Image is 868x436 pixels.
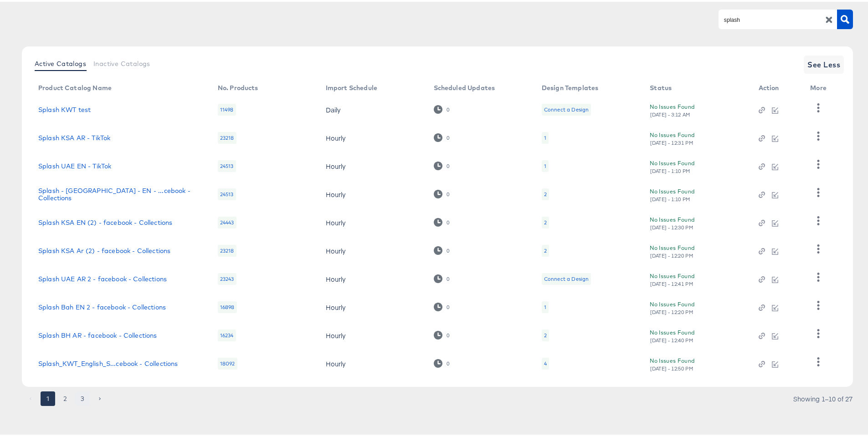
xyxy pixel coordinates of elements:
div: 11498 [218,102,236,114]
a: Splash UAE AR 2 - facebook - Collections [38,274,167,281]
div: 0 [446,359,450,365]
div: 0 [446,302,450,309]
div: 0 [434,216,450,225]
div: 2 [544,330,547,337]
div: Scheduled Updates [434,82,495,90]
div: Product Catalog Name [38,82,112,90]
div: 0 [434,188,450,197]
div: 16234 [218,328,236,340]
div: 1 [542,299,549,311]
button: page 1 [41,390,55,404]
div: 1 [544,302,546,309]
div: Connect a Design [544,104,589,112]
div: 0 [434,357,450,366]
td: Hourly [318,207,426,235]
td: Hourly [318,178,426,207]
div: 0 [434,132,450,140]
div: 18092 [218,356,237,368]
a: Splash - [GEOGRAPHIC_DATA] - EN - ...cebook - Collections [38,185,200,200]
nav: pagination navigation [22,390,108,404]
span: Active Catalogs [35,58,86,66]
div: 1 [544,132,546,140]
a: Splash BH AR - facebook - Collections [38,330,157,337]
input: Search Product Catalogs [722,13,819,23]
div: 16898 [218,299,237,311]
div: 0 [446,105,450,111]
div: 0 [446,218,450,224]
a: Splash Bah EN 2 - facebook - Collections [38,302,166,309]
div: 2 [544,245,547,253]
button: Go to page 3 [75,390,90,404]
div: 0 [434,273,450,281]
div: 2 [542,243,549,255]
div: 0 [434,103,450,112]
td: Hourly [318,150,426,178]
button: Go to next page [92,390,107,404]
a: Splash KSA EN (2) - facebook - Collections [38,217,172,224]
a: Splash KSA AR - TikTok [38,132,110,140]
div: 24443 [218,215,236,227]
div: Design Templates [542,82,598,90]
a: Splash KWT test [38,104,91,112]
div: 2 [544,217,547,224]
div: 0 [446,330,450,337]
td: Hourly [318,319,426,348]
td: Hourly [318,291,426,319]
td: Hourly [318,122,426,150]
div: 0 [446,274,450,280]
div: 1 [542,130,549,142]
div: Connect a Design [544,274,589,281]
div: 0 [446,133,450,139]
span: Inactive Catalogs [93,58,150,66]
div: No. Products [218,82,258,90]
td: Hourly [318,348,426,376]
div: 0 [434,244,450,253]
div: 0 [446,189,450,196]
td: Hourly [318,263,426,291]
div: 24513 [218,187,236,198]
th: Status [642,79,751,94]
div: 23243 [218,271,236,283]
th: More [803,79,837,94]
div: 24513 [218,158,236,170]
button: Go to page 2 [58,390,72,404]
div: Showing 1–10 of 27 [793,394,853,400]
a: Splash UAE EN - TikTok [38,161,111,168]
div: Connect a Design [542,271,591,283]
a: Splash_KWT_English_S...cebook - Collections [38,358,178,365]
div: 23218 [218,243,236,255]
div: 2 [542,328,549,340]
th: Action [751,79,803,94]
div: 2 [542,187,549,198]
div: 4 [542,356,549,368]
div: 0 [434,329,450,338]
div: 2 [542,215,549,227]
span: See Less [807,56,840,69]
button: See Less [804,54,844,72]
div: 1 [542,158,549,170]
div: Import Schedule [326,82,377,90]
a: Splash KSA Ar (2) - facebook - Collections [38,245,170,253]
div: 0 [434,301,450,309]
td: Hourly [318,235,426,263]
div: 0 [446,161,450,167]
div: Connect a Design [542,102,591,114]
div: 2 [544,189,547,196]
div: 0 [434,160,450,168]
div: 4 [544,358,547,365]
div: 1 [544,161,546,168]
td: Daily [318,94,426,122]
div: 0 [446,246,450,252]
div: 23218 [218,130,236,142]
